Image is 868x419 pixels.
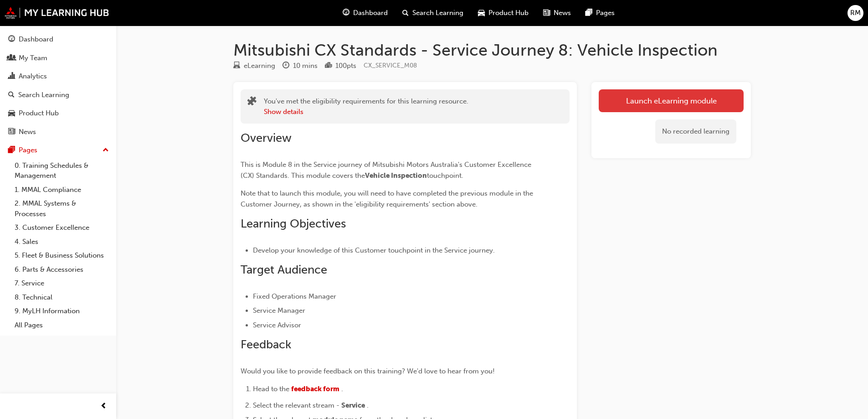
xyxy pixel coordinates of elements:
span: News [554,8,571,18]
div: 10 mins [293,61,318,71]
div: News [19,127,36,137]
div: Points [325,60,356,72]
span: Would you like to provide feedback on this training? We'd love to hear from you! [241,367,495,375]
span: Vehicle Inspection [365,171,427,180]
span: people-icon [8,54,15,62]
span: Pages [596,8,615,18]
img: mmal [5,7,109,19]
a: Dashboard [4,31,113,48]
h1: Mitsubishi CX Standards - Service Journey 8: Vehicle Inspection [233,40,751,60]
div: Duration [282,60,318,72]
span: touchpoint. [427,171,463,180]
span: Search Learning [412,8,463,18]
a: 2. MMAL Systems & Processes [11,197,113,221]
a: search-iconSearch Learning [395,4,471,22]
span: pages-icon [586,7,592,19]
span: Note that to launch this module, you will need to have completed the previous module in the Custo... [241,189,535,208]
div: Analytics [19,71,47,82]
a: 4. Sales [11,235,113,249]
div: Dashboard [19,34,53,45]
span: search-icon [402,7,409,19]
div: Search Learning [18,90,69,100]
a: 6. Parts & Accessories [11,263,113,277]
span: Feedback [241,337,291,352]
a: 5. Fleet & Business Solutions [11,248,113,263]
a: guage-iconDashboard [335,4,395,22]
div: My Team [19,53,47,63]
span: Service Advisor [253,321,301,329]
a: 0. Training Schedules & Management [11,159,113,183]
span: Service Manager [253,306,305,315]
a: Launch eLearning module [599,89,744,112]
a: My Team [4,50,113,67]
span: Product Hub [488,8,529,18]
button: DashboardMy TeamAnalyticsSearch LearningProduct HubNews [4,29,113,142]
span: clock-icon [282,62,289,70]
a: Search Learning [4,87,113,103]
div: eLearning [244,61,275,71]
span: Overview [241,131,292,145]
div: Type [233,60,275,72]
span: car-icon [478,7,485,19]
span: Select the relevant stream - [253,401,339,409]
span: . [367,401,369,409]
span: . [341,385,343,393]
span: RM [850,8,861,18]
a: 1. MMAL Compliance [11,183,113,197]
div: You've met the eligibility requirements for this learning resource. [264,96,468,117]
span: Target Audience [241,263,327,277]
button: Pages [4,142,113,159]
span: search-icon [8,91,15,99]
span: news-icon [8,128,15,136]
span: Fixed Operations Manager [253,292,336,300]
span: Learning resource code [364,62,417,69]
span: Learning Objectives [241,217,346,231]
a: 9. MyLH Information [11,304,113,318]
div: Pages [19,145,37,155]
a: 8. Technical [11,290,113,305]
span: pages-icon [8,146,15,155]
span: chart-icon [8,72,15,81]
span: podium-icon [325,62,332,70]
span: puzzle-icon [247,97,257,108]
span: Develop your knowledge of this Customer touchpoint in the Service journey. [253,246,495,254]
div: No recorded learning [655,119,736,144]
a: News [4,124,113,140]
a: Analytics [4,68,113,85]
span: Dashboard [353,8,388,18]
a: pages-iconPages [578,4,622,22]
a: feedback form [291,385,339,393]
span: news-icon [543,7,550,19]
a: 7. Service [11,276,113,290]
a: 3. Customer Excellence [11,221,113,235]
a: Product Hub [4,105,113,122]
span: car-icon [8,109,15,118]
span: This is Module 8 in the Service journey of Mitsubishi Motors Australia's Customer Excellence (CX)... [241,160,533,180]
div: 100 pts [335,61,356,71]
span: guage-icon [343,7,349,19]
span: guage-icon [8,36,15,44]
a: news-iconNews [536,4,578,22]
button: RM [847,5,863,21]
span: prev-icon [100,401,107,412]
span: learningResourceType_ELEARNING-icon [233,62,240,70]
a: car-iconProduct Hub [471,4,536,22]
span: Head to the [253,385,289,393]
a: All Pages [11,318,113,332]
button: Show details [264,107,303,117]
span: Service [341,401,365,409]
div: Product Hub [19,108,59,119]
span: up-icon [103,145,109,156]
